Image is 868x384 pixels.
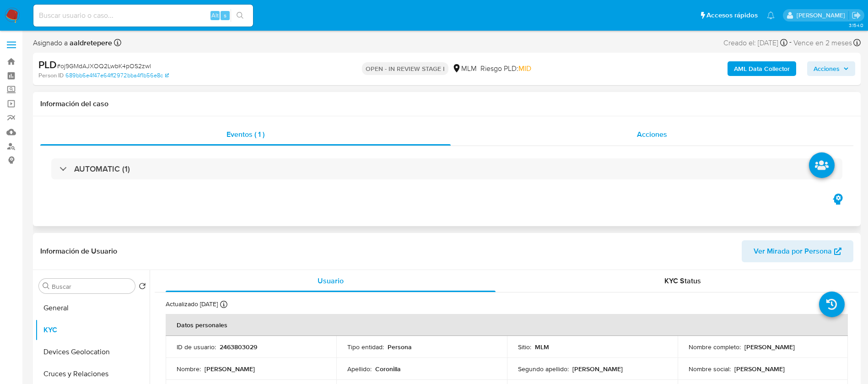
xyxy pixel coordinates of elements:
button: Devices Geolocation [35,341,150,363]
b: AML Data Collector [734,61,790,76]
button: search-icon [231,9,249,22]
p: [PERSON_NAME] [205,365,255,373]
button: AML Data Collector [728,61,796,76]
p: Nombre social : [689,365,731,373]
p: Persona [388,343,412,351]
button: Buscar [43,282,50,290]
span: KYC Status [664,276,701,286]
p: Nombre completo : [689,343,741,351]
span: Asignado a [33,38,112,48]
h3: AUTOMATIC (1) [74,164,130,174]
p: Nombre : [177,365,201,373]
span: # oj9GMdAJXOQ2LwbK4pOS2zwl [57,61,151,70]
span: - [789,37,792,49]
input: Buscar [52,282,131,291]
span: Eventos ( 1 ) [226,129,264,140]
p: Sitio : [518,343,531,351]
span: s [224,11,226,20]
b: Person ID [38,71,64,80]
p: Coronilla [375,365,401,373]
div: MLM [452,64,477,74]
button: KYC [35,319,150,341]
span: Usuario [318,276,344,286]
div: Creado el: [DATE] [723,37,787,49]
p: MLM [535,343,549,351]
a: 689bb6e4f47e64ff2972bba4f1b56e8c [65,71,169,80]
a: Notificaciones [767,11,775,19]
button: General [35,297,150,319]
span: Alt [211,11,219,20]
th: Datos personales [166,314,848,336]
span: Acciones [637,129,667,140]
div: AUTOMATIC (1) [51,158,842,179]
p: ID de usuario : [177,343,216,351]
b: PLD [38,57,57,72]
h1: Información de Usuario [40,247,117,256]
button: Volver al orden por defecto [139,282,146,292]
span: Vence en 2 meses [793,38,852,48]
p: Actualizado [DATE] [166,300,218,308]
a: Salir [852,11,861,20]
h1: Información del caso [40,99,853,108]
p: [PERSON_NAME] [744,343,795,351]
p: [PERSON_NAME] [572,365,623,373]
p: OPEN - IN REVIEW STAGE I [362,62,448,75]
p: Tipo entidad : [347,343,384,351]
input: Buscar usuario o caso... [33,10,253,22]
button: Acciones [807,61,855,76]
p: 2463803029 [220,343,257,351]
p: [PERSON_NAME] [734,365,785,373]
span: Riesgo PLD: [480,64,531,74]
p: alicia.aldreteperez@mercadolibre.com.mx [797,11,848,20]
b: aaldretepere [68,38,112,48]
span: Ver Mirada por Persona [754,240,832,262]
span: Accesos rápidos [706,11,758,20]
button: Ver Mirada por Persona [742,240,853,262]
p: Segundo apellido : [518,365,569,373]
span: Acciones [814,61,840,76]
p: Apellido : [347,365,372,373]
span: MID [518,63,531,74]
